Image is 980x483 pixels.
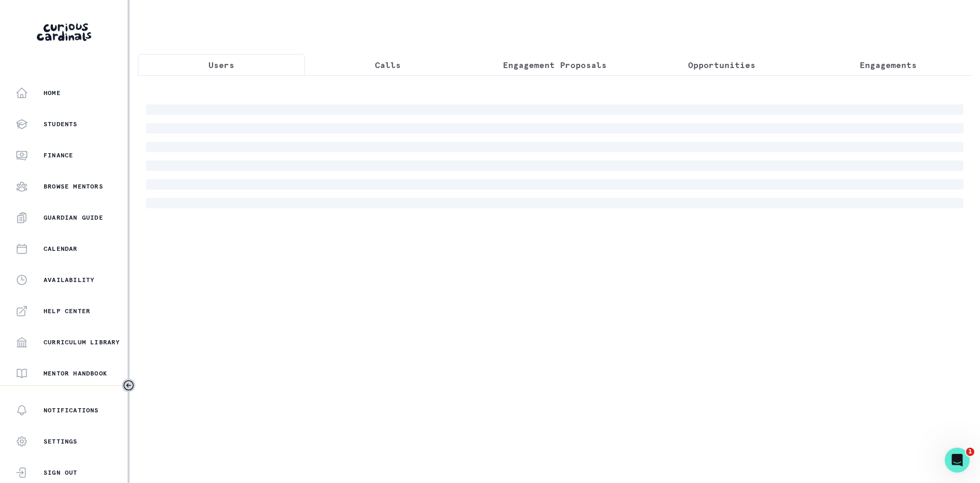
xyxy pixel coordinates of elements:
[860,59,917,71] p: Engagements
[44,276,94,284] p: Availability
[44,245,78,253] p: Calendar
[208,59,234,71] p: Users
[122,379,135,392] button: Toggle sidebar
[44,437,78,446] p: Settings
[503,59,607,71] p: Engagement Proposals
[44,151,73,159] p: Finance
[44,338,120,346] p: Curriculum Library
[44,406,99,414] p: Notifications
[945,448,970,473] iframe: Intercom live chat
[44,468,78,477] p: Sign Out
[37,23,91,41] img: Curious Cardinals Logo
[44,369,107,378] p: Mentor Handbook
[688,59,755,71] p: Opportunities
[375,59,401,71] p: Calls
[44,120,78,128] p: Students
[44,213,103,222] p: Guardian Guide
[966,448,974,456] span: 1
[44,182,103,191] p: Browse Mentors
[44,307,90,315] p: Help Center
[44,89,61,97] p: Home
